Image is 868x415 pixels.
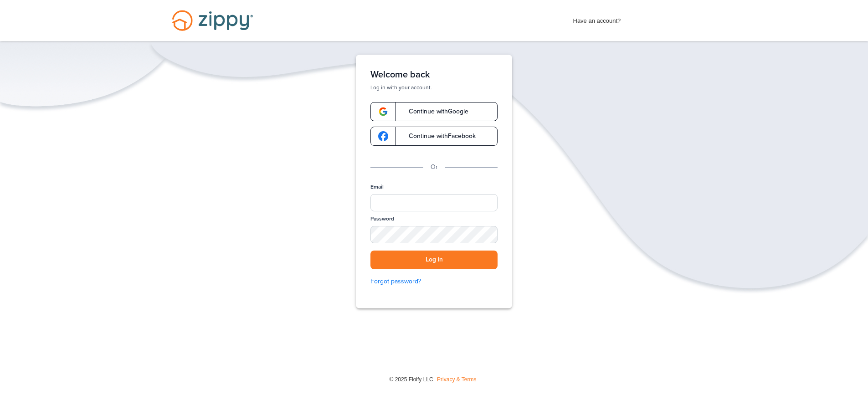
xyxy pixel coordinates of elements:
[378,107,388,117] img: google-logo
[370,251,498,269] button: Log in
[573,11,621,26] span: Have an account?
[370,215,394,223] label: Password
[370,194,498,211] input: Email
[400,108,468,115] span: Continue with Google
[400,133,476,139] span: Continue with Facebook
[437,376,476,383] a: Privacy & Terms
[378,131,388,141] img: google-logo
[370,226,498,243] input: Password
[370,183,384,191] label: Email
[370,102,498,121] a: google-logoContinue withGoogle
[370,277,498,287] a: Forgot password?
[431,162,438,172] p: Or
[370,69,498,80] h1: Welcome back
[389,376,433,383] span: © 2025 Floify LLC
[370,84,498,91] p: Log in with your account.
[370,127,498,146] a: google-logoContinue withFacebook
